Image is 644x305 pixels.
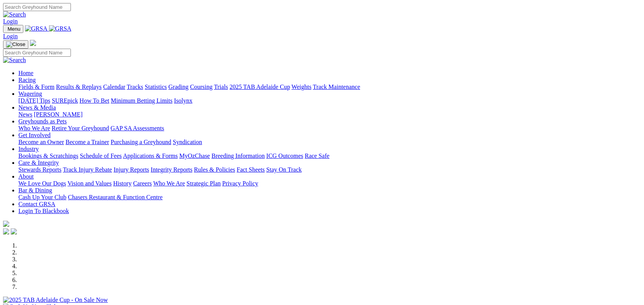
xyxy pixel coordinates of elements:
[169,84,188,90] a: Grading
[30,40,36,46] img: logo-grsa-white.png
[8,26,20,32] span: Menu
[133,180,152,187] a: Careers
[103,84,125,90] a: Calendar
[66,139,109,145] a: Become a Trainer
[18,125,641,132] div: Greyhounds as Pets
[194,166,235,173] a: Rules & Policies
[18,187,52,193] a: Bar & Dining
[18,146,39,152] a: Industry
[266,166,302,173] a: Stay On Track
[18,104,56,111] a: News & Media
[3,40,28,49] button: Toggle navigation
[68,194,162,200] a: Chasers Restaurant & Function Centre
[113,166,149,173] a: Injury Reports
[222,180,258,187] a: Privacy Policy
[3,11,26,18] img: Search
[292,84,311,90] a: Weights
[18,152,641,159] div: Industry
[18,139,641,146] div: Get Involved
[173,139,202,145] a: Syndication
[49,25,72,32] img: GRSA
[18,111,32,118] a: News
[25,25,48,32] img: GRSA
[3,18,18,25] a: Login
[123,152,178,159] a: Applications & Forms
[18,132,51,138] a: Get Involved
[313,84,360,90] a: Track Maintenance
[127,84,143,90] a: Tracks
[3,3,71,11] input: Search
[80,152,121,159] a: Schedule of Fees
[18,173,34,180] a: About
[18,139,64,145] a: Become an Owner
[18,180,66,187] a: We Love Our Dogs
[111,125,164,131] a: GAP SA Assessments
[18,159,59,166] a: Care & Integrity
[18,125,50,131] a: Who We Are
[187,180,221,187] a: Strategic Plan
[52,125,109,131] a: Retire Your Greyhound
[18,70,33,76] a: Home
[67,180,111,187] a: Vision and Values
[3,57,26,64] img: Search
[63,166,112,173] a: Track Injury Rebate
[18,118,67,125] a: Greyhounds as Pets
[18,97,641,104] div: Wagering
[3,25,23,33] button: Toggle navigation
[56,84,102,90] a: Results & Replays
[151,166,192,173] a: Integrity Reports
[18,84,54,90] a: Fields & Form
[153,180,185,187] a: Who We Are
[18,194,66,200] a: Cash Up Your Club
[18,180,641,187] div: About
[11,228,17,234] img: twitter.svg
[3,221,9,227] img: logo-grsa-white.png
[229,84,290,90] a: 2025 TAB Adelaide Cup
[18,166,61,173] a: Stewards Reports
[18,194,641,201] div: Bar & Dining
[18,208,69,214] a: Login To Blackbook
[3,297,108,303] img: 2025 TAB Adelaide Cup - On Sale Now
[18,84,641,90] div: Racing
[18,152,78,159] a: Bookings & Scratchings
[111,139,171,145] a: Purchasing a Greyhound
[34,111,82,118] a: [PERSON_NAME]
[145,84,167,90] a: Statistics
[80,97,110,104] a: How To Bet
[211,152,265,159] a: Breeding Information
[111,97,172,104] a: Minimum Betting Limits
[18,90,42,97] a: Wagering
[18,111,641,118] div: News & Media
[179,152,210,159] a: MyOzChase
[190,84,213,90] a: Coursing
[266,152,303,159] a: ICG Outcomes
[237,166,265,173] a: Fact Sheets
[3,33,18,39] a: Login
[3,49,71,57] input: Search
[18,77,36,83] a: Racing
[214,84,228,90] a: Trials
[3,228,9,234] img: facebook.svg
[174,97,192,104] a: Isolynx
[18,166,641,173] div: Care & Integrity
[305,152,329,159] a: Race Safe
[113,180,131,187] a: History
[18,201,55,207] a: Contact GRSA
[6,41,25,48] img: Close
[52,97,78,104] a: SUREpick
[18,97,50,104] a: [DATE] Tips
